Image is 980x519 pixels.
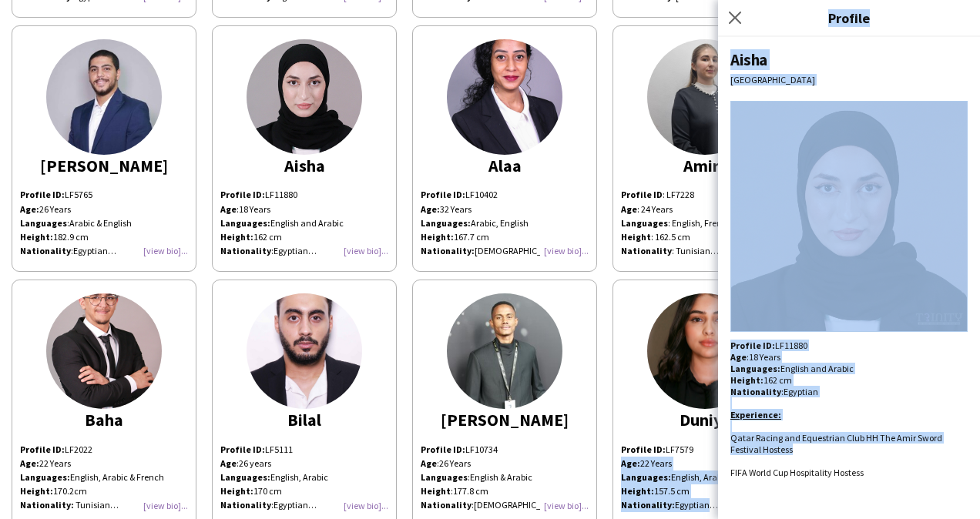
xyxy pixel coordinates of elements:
[474,499,574,511] span: [DEMOGRAPHIC_DATA]
[20,217,69,229] span: :
[621,457,640,469] strong: Age:
[621,203,789,216] div: : 24 Years
[20,188,188,202] p: LF5765
[421,159,589,172] div: Alaa
[20,189,65,200] strong: Profile ID:
[220,159,388,172] div: Aisha
[220,443,388,457] p: LF5111
[730,74,968,85] div: [GEOGRAPHIC_DATA]
[749,351,780,363] span: 18 Years
[421,443,589,457] p: LF10734
[730,363,780,374] strong: Languages:
[20,499,74,511] b: Nationality:
[274,245,317,256] span: Egyptian
[20,470,188,484] div: English, Arabic & French
[730,374,764,386] strong: Height:
[220,457,237,469] b: Age
[20,203,39,215] strong: Age:
[621,216,789,230] div: : English, French, and Arabic
[439,457,471,469] span: 26 Years
[421,188,589,202] p: LF10402
[274,499,317,511] span: Egyptian
[730,467,968,478] li: FIFA World Cup Hospitality Hostess
[730,432,968,455] li: Qatar Racing and Equestrian Club HH The Amir Sword Festival Hostess
[20,471,70,483] b: Languages:
[20,457,188,513] div: 22 Years
[46,39,162,155] img: thumb-653a278912065.jpeg
[220,457,239,469] span: :
[621,457,789,513] p: 22 Years English, Arabic 157.5 cm Egyptian
[421,217,471,229] strong: Languages:
[621,217,668,229] b: Languages
[421,485,451,497] b: Height
[647,39,763,155] img: thumb-b4087b77-b45d-4108-8861-636fdf2e45e6.jpg
[421,485,453,497] span: :
[730,340,775,351] b: Profile ID:
[220,231,253,243] strong: Height:
[220,217,270,229] strong: Languages:
[20,230,188,244] p: 182.9 cm
[421,189,465,200] strong: Profile ID:
[220,499,271,511] b: Nationality
[621,443,789,457] p: LF7579
[220,444,265,455] strong: Profile ID:
[421,457,437,469] b: Age
[421,245,475,256] strong: Nationality:
[421,231,454,243] strong: Height:
[247,39,362,155] img: thumb-99d04587-f6f5-4a9e-b771-aa470dfaae89.jpg
[20,443,188,513] div: LF2022
[647,293,763,409] img: thumb-3f5721cb-bd9a-49c1-bd8d-44c4a3b8636f.jpg
[73,245,108,256] span: Egyptian
[20,203,188,216] p: 26 Years
[20,485,53,497] b: Height:
[20,413,188,427] div: Baha
[784,386,818,397] span: Egyptian
[220,413,388,427] div: Bilal
[20,217,67,229] b: Languages
[220,203,239,215] span: :
[730,351,749,363] span: :
[20,159,188,172] div: [PERSON_NAME]
[621,471,671,483] strong: Languages:
[20,245,71,256] b: Nationality
[621,485,654,497] strong: Height:
[421,470,589,498] p: English & Arabic 177.8 cm
[239,203,270,215] span: 18 Years
[421,471,470,483] span: :
[718,8,980,28] h3: Profile
[730,351,747,363] b: Age
[220,188,388,244] p: LF11880 English and Arabic 162 cm
[447,293,562,409] img: thumb-65dd6f658dbe6.jpg
[220,245,274,256] span: :
[20,484,188,498] div: 170.2cm
[730,386,784,397] span: :
[621,188,789,202] div: : LF7228
[621,413,789,427] div: Duniya
[421,499,474,511] span: :
[730,340,968,386] p: LF11880 English and Arabic 162 cm
[220,470,388,498] p: English, Arabic 170 cm
[20,444,65,455] b: Profile ID:
[730,386,781,397] b: Nationality
[46,293,162,409] img: thumb-23b2529c-d386-4586-8f2d-c8ebcc7dc2fa.jpg
[220,245,271,256] b: Nationality
[220,499,274,511] span: :
[730,49,968,70] div: Aisha
[421,499,472,511] b: Nationality
[730,101,968,332] img: Crew avatar or photo
[20,245,73,256] span: :
[421,203,589,259] p: 32 Years Arabic, English 167.7 cm [DEMOGRAPHIC_DATA]
[621,203,637,215] b: Age
[421,457,439,469] span: :
[421,413,589,427] div: [PERSON_NAME]
[220,189,265,200] b: Profile ID:
[20,231,53,243] strong: Height:
[76,499,119,511] span: Tunisian
[247,293,362,409] img: thumb-166344793663263380b7e36.jpg
[20,216,188,230] p: Arabic & English
[621,444,666,455] strong: Profile ID:
[239,457,271,469] span: 26 years
[220,485,253,497] strong: Height:
[621,189,663,200] b: Profile ID
[421,203,440,215] strong: Age:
